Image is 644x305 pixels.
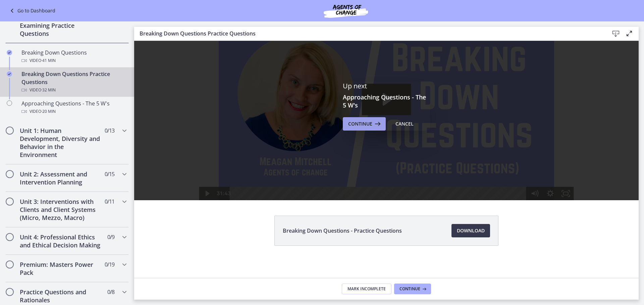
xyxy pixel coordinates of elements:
[8,7,55,15] a: Go to Dashboard
[343,117,386,131] button: Continue
[20,288,102,304] h2: Practice Questions and Rationales
[283,227,402,235] span: Breaking Down Questions - Practice Questions
[393,175,409,188] button: Mute
[21,86,126,94] div: Video
[20,13,102,37] h2: Strategy: Approaching and Examining Practice Questions
[228,72,276,103] button: Play Video: cbe1c36tov91j64ibqa0.mp4
[451,224,490,237] a: Download
[20,170,102,186] h2: Unit 2: Assessment and Intervention Planning
[394,284,431,294] button: Continue
[21,99,126,116] div: Approaching Questions - The 5 W's
[41,57,56,65] span: · 41 min
[105,260,114,269] span: 0 / 19
[457,227,485,235] span: Download
[7,50,12,55] i: Completed
[101,175,389,188] div: Playbar
[105,198,114,206] span: 0 / 11
[105,170,114,178] span: 0 / 15
[140,29,598,37] h3: Breaking Down Questions Practice Questions
[7,71,12,77] i: Completed
[408,175,424,188] button: Show settings menu
[21,70,126,94] div: Breaking Down Questions Practice Questions
[347,286,386,292] span: Mark Incomplete
[395,120,414,128] div: Cancel
[65,175,80,188] button: Play Video
[41,86,56,94] span: · 32 min
[20,233,102,249] h2: Unit 4: Professional Ethics and Ethical Decision Making
[20,127,102,159] h2: Unit 1: Human Development, Diversity and Behavior in the Environment
[343,82,430,90] p: Up next
[306,3,386,19] img: Agents of Change
[342,284,391,294] button: Mark Incomplete
[41,107,56,116] span: · 20 min
[107,288,114,296] span: 0 / 8
[21,57,126,65] div: Video
[390,117,419,131] button: Cancel
[424,175,440,188] button: Fullscreen
[399,286,420,292] span: Continue
[348,120,372,128] span: Continue
[343,93,430,109] h3: Approaching Questions - The 5 W's
[105,127,114,135] span: 0 / 13
[20,260,102,277] h2: Premium: Masters Power Pack
[107,233,114,241] span: 0 / 9
[21,49,126,65] div: Breaking Down Questions
[21,107,126,116] div: Video
[20,198,102,222] h2: Unit 3: Interventions with Clients and Client Systems (Micro, Mezzo, Macro)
